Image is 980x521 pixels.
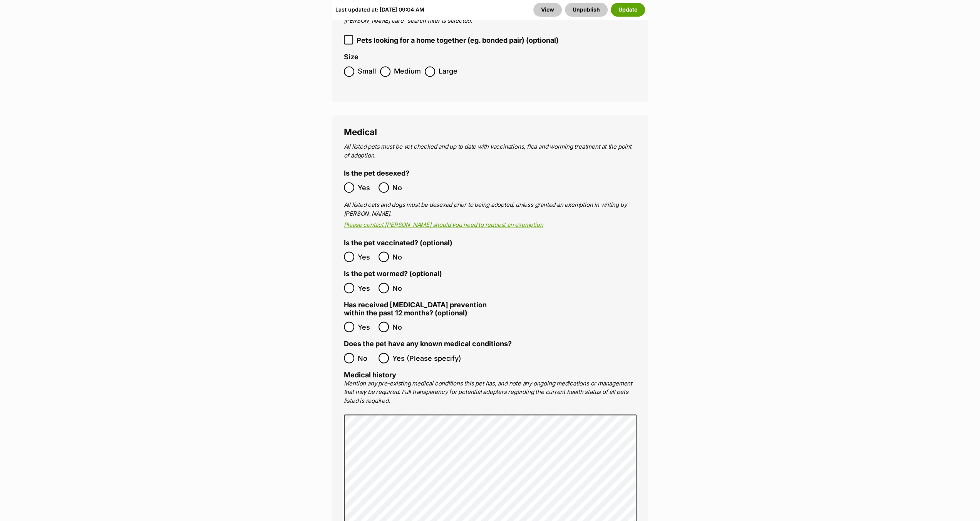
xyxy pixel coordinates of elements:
[358,251,375,262] span: Yes
[392,353,461,363] span: Yes (Please specify)
[344,221,543,228] a: Please contact [PERSON_NAME] should you need to request an exemption
[392,251,409,262] span: No
[344,200,637,218] p: All listed cats and dogs must be desexed prior to being adopted, unless granted an exemption in w...
[344,370,396,379] label: Medical history
[344,270,442,278] label: Is the pet wormed? (optional)
[344,340,512,348] label: Does the pet have any known medical conditions?
[358,182,375,193] span: Yes
[344,126,377,137] span: Medical
[358,66,376,77] span: Small
[358,353,375,363] span: No
[565,3,608,17] button: Unpublish
[344,379,637,405] p: Mention any pre-existing medical conditions this pet has, and note any ongoing medications or man...
[344,53,358,61] label: Size
[344,301,490,317] label: Has received [MEDICAL_DATA] prevention within the past 12 months? (optional)
[335,3,424,17] div: Last updated at: [DATE] 09:04 AM
[394,66,421,77] span: Medium
[358,322,375,332] span: Yes
[392,283,409,293] span: No
[533,3,562,17] a: View
[439,66,457,77] span: Large
[358,283,375,293] span: Yes
[344,239,452,247] label: Is the pet vaccinated? (optional)
[392,182,409,193] span: No
[344,169,409,177] label: Is the pet desexed?
[357,35,559,45] span: Pets looking for a home together (eg. bonded pair) (optional)
[611,3,645,17] button: Update
[344,142,637,159] p: All listed pets must be vet checked and up to date with vaccinations, flea and worming treatment ...
[392,322,409,332] span: No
